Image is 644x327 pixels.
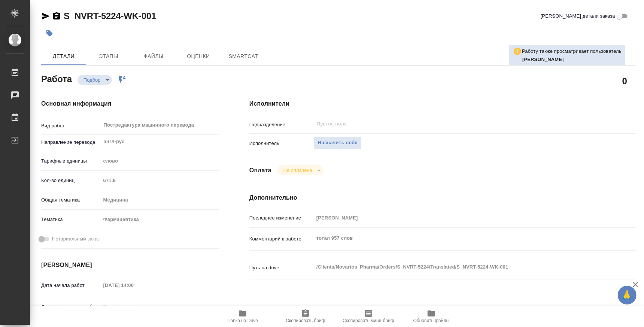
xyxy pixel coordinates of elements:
span: Файлы [136,52,171,61]
input: Пустое поле [314,212,604,223]
p: Комментарий к работе [249,235,314,243]
div: Подбор [277,165,323,175]
h4: Исполнители [249,99,636,108]
button: Обновить файлы [400,306,463,327]
p: Последнее изменение [249,214,314,222]
p: Исполнитель [249,140,314,147]
button: Скопировать ссылку для ЯМессенджера [41,12,50,21]
p: Факт. дата начала работ [41,303,101,311]
span: Оценки [180,52,216,61]
h2: Работа [41,72,72,85]
span: [PERSON_NAME] детали заказа [541,12,615,20]
button: Папка на Drive [211,306,274,327]
span: 🙏 [621,287,634,303]
input: Пустое поле [101,280,166,291]
span: Нотариальный заказ [52,235,100,243]
p: Общая тематика [41,196,101,204]
p: Направление перевода [41,139,101,146]
textarea: тотал 957 слов [314,232,604,245]
button: Скопировать бриф [274,306,337,327]
button: Скопировать мини-бриф [337,306,400,327]
button: 🙏 [618,286,637,305]
div: Фармацевтика [101,213,219,226]
button: Назначить себя [314,136,362,149]
div: Медицина [101,194,219,206]
div: Подбор [78,75,112,85]
span: Обновить файлы [413,318,450,323]
p: Кол-во единиц [41,177,101,184]
span: SmartCat [225,52,261,61]
button: Не оплачена [281,167,315,173]
h2: 0 [622,75,627,87]
textarea: /Clients/Novartos_Pharma/Orders/S_NVRT-5224/Translated/S_NVRT-5224-WK-001 [314,261,604,273]
p: Тематика [41,216,101,223]
span: Скопировать мини-бриф [343,318,394,323]
span: Назначить себя [318,139,358,147]
span: Этапы [91,52,127,61]
input: Пустое поле [316,119,586,128]
p: Вид работ [41,122,101,130]
h4: Дополнительно [249,193,636,202]
div: слово [101,155,219,167]
button: Скопировать ссылку [52,12,61,21]
p: Дата начала работ [41,282,101,289]
input: Пустое поле [101,175,219,186]
h4: [PERSON_NAME] [41,261,219,270]
span: Скопировать бриф [286,318,325,323]
button: Подбор [81,77,103,83]
span: Детали [46,52,82,61]
p: Путь на drive [249,264,314,272]
p: Тарифные единицы [41,157,101,165]
p: Подразделение [249,121,314,128]
span: Папка на Drive [227,318,258,323]
input: Пустое поле [101,301,166,312]
h4: Основная информация [41,99,219,108]
button: Добавить тэг [41,25,58,42]
h4: Оплата [249,166,271,175]
a: S_NVRT-5224-WK-001 [64,11,156,21]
